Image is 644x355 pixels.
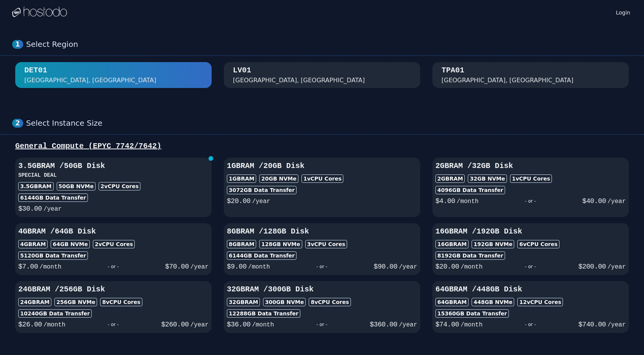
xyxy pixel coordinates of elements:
[18,309,92,318] div: 10240 GB Data Transfer
[24,76,156,85] div: [GEOGRAPHIC_DATA], [GEOGRAPHIC_DATA]
[399,321,417,328] span: /year
[435,284,626,295] h3: 64GB RAM / 448 GB Disk
[274,319,370,330] div: - or -
[309,298,351,306] div: 8 vCPU Cores
[435,263,459,270] span: $ 20.00
[43,206,62,213] span: /year
[40,264,62,270] span: /month
[435,197,455,205] span: $ 4.00
[582,197,606,205] span: $ 40.00
[614,7,632,16] a: Login
[435,251,505,260] div: 8192 GB Data Transfer
[432,62,629,88] button: TPA01 [GEOGRAPHIC_DATA], [GEOGRAPHIC_DATA]
[18,240,48,248] div: 4GB RAM
[301,174,343,183] div: 1 vCPU Cores
[483,319,579,330] div: - or -
[370,321,397,328] span: $ 360.00
[15,281,212,333] button: 24GBRAM /256GB Disk24GBRAM256GB NVMe8vCPU Cores10240GB Data Transfer$26.00/month- or -$260.00/year
[461,264,483,270] span: /month
[18,205,42,213] span: $ 30.00
[18,193,88,202] div: 6144 GB Data Transfer
[227,240,256,248] div: 8GB RAM
[18,284,209,295] h3: 24GB RAM / 256 GB Disk
[227,321,250,328] span: $ 36.00
[435,240,469,248] div: 16GB RAM
[399,264,417,270] span: /year
[227,298,260,306] div: 32GB RAM
[61,261,165,272] div: - or -
[190,264,209,270] span: /year
[26,118,632,128] div: Select Instance Size
[15,62,212,88] button: DET01 [GEOGRAPHIC_DATA], [GEOGRAPHIC_DATA]
[435,161,626,171] h3: 2GB RAM / 32 GB Disk
[43,321,65,328] span: /month
[227,263,247,270] span: $ 9.00
[18,298,51,306] div: 24GB RAM
[93,240,135,248] div: 2 vCPU Cores
[227,309,300,318] div: 12288 GB Data Transfer
[54,298,97,306] div: 256 GB NVMe
[435,321,459,328] span: $ 74.00
[607,198,626,205] span: /year
[165,263,189,270] span: $ 70.00
[517,298,563,306] div: 12 vCPU Cores
[483,261,579,272] div: - or -
[607,321,626,328] span: /year
[224,281,420,333] button: 32GBRAM /300GB Disk32GBRAM300GB NVMe8vCPU Cores12288GB Data Transfer$36.00/month- or -$360.00/year
[435,174,465,183] div: 2GB RAM
[435,186,505,194] div: 4096 GB Data Transfer
[227,197,250,205] span: $ 20.00
[442,65,464,76] div: TPA01
[15,158,212,217] button: 3.5GBRAM /50GB DiskSPECIAL DEAL3.5GBRAM50GB NVMe2vCPU Cores6144GB Data Transfer$30.00/year
[161,321,189,328] span: $ 260.00
[259,174,298,183] div: 20 GB NVMe
[442,76,574,85] div: [GEOGRAPHIC_DATA], [GEOGRAPHIC_DATA]
[227,226,417,237] h3: 8GB RAM / 128 GB Disk
[468,174,507,183] div: 32 GB NVMe
[472,298,514,306] div: 448 GB NVMe
[461,321,483,328] span: /month
[18,226,209,237] h3: 4GB RAM / 64 GB Disk
[472,240,514,248] div: 192 GB NVMe
[263,298,306,306] div: 300 GB NVMe
[18,321,42,328] span: $ 26.00
[259,240,302,248] div: 128 GB NVMe
[227,174,256,183] div: 1GB RAM
[227,251,296,260] div: 6144 GB Data Transfer
[24,65,47,76] div: DET01
[432,158,629,217] button: 2GBRAM /32GB Disk2GBRAM32GB NVMe1vCPU Cores4096GB Data Transfer$4.00/month- or -$40.00/year
[190,321,209,328] span: /year
[224,62,420,88] button: LV01 [GEOGRAPHIC_DATA], [GEOGRAPHIC_DATA]
[26,40,632,49] div: Select Region
[579,321,606,328] span: $ 740.00
[457,198,479,205] span: /month
[18,182,54,190] div: 3.5GB RAM
[224,158,420,217] button: 1GBRAM /20GB Disk1GBRAM20GB NVMe1vCPU Cores3072GB Data Transfer$20.00/year
[18,251,88,260] div: 5120 GB Data Transfer
[18,161,209,171] h3: 3.5GB RAM / 50 GB Disk
[579,263,606,270] span: $ 200.00
[227,284,417,295] h3: 32GB RAM / 300 GB Disk
[18,171,209,179] h3: SPECIAL DEAL
[224,223,420,275] button: 8GBRAM /128GB Disk8GBRAM128GB NVMe3vCPU Cores6144GB Data Transfer$9.00/month- or -$90.00/year
[252,321,274,328] span: /month
[374,263,397,270] span: $ 90.00
[435,226,626,237] h3: 16GB RAM / 192 GB Disk
[12,40,23,49] div: 1
[607,264,626,270] span: /year
[15,223,212,275] button: 4GBRAM /64GB Disk4GBRAM64GB NVMe2vCPU Cores5120GB Data Transfer$7.00/month- or -$70.00/year
[12,6,67,18] img: Logo
[12,141,632,152] div: General Compute (EPYC 7742/7642)
[435,309,509,318] div: 15360 GB Data Transfer
[100,298,142,306] div: 8 vCPU Cores
[435,298,469,306] div: 64GB RAM
[432,281,629,333] button: 64GBRAM /448GB Disk64GBRAM448GB NVMe12vCPU Cores15360GB Data Transfer$74.00/month- or -$740.00/year
[12,119,23,128] div: 2
[510,174,552,183] div: 1 vCPU Cores
[65,319,161,330] div: - or -
[233,76,365,85] div: [GEOGRAPHIC_DATA], [GEOGRAPHIC_DATA]
[227,161,417,171] h3: 1GB RAM / 20 GB Disk
[18,263,38,270] span: $ 7.00
[99,182,140,190] div: 2 vCPU Cores
[432,223,629,275] button: 16GBRAM /192GB Disk16GBRAM192GB NVMe6vCPU Cores8192GB Data Transfer$20.00/month- or -$200.00/year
